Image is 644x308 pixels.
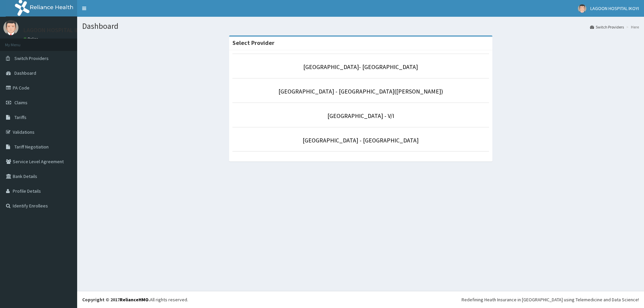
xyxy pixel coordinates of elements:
a: [GEOGRAPHIC_DATA] - [GEOGRAPHIC_DATA]([PERSON_NAME]) [278,87,443,95]
li: Here [625,24,639,30]
span: Dashboard [14,70,36,76]
span: Tariff Negotiation [14,144,49,150]
div: Redefining Heath Insurance in [GEOGRAPHIC_DATA] using Telemedicine and Data Science! [462,296,639,303]
span: LAGOON HOSPITAL IKOYI [590,5,639,11]
span: Switch Providers [14,55,49,61]
span: Claims [14,100,28,106]
a: RelianceHMO [120,297,149,303]
strong: Copyright © 2017 . [82,297,150,303]
strong: Select Provider [232,39,274,47]
a: Online [23,37,40,41]
span: Tariffs [14,114,26,120]
h1: Dashboard [82,22,639,30]
p: LAGOON HOSPITAL IKOYI [23,27,88,33]
a: [GEOGRAPHIC_DATA]- [GEOGRAPHIC_DATA] [303,63,418,71]
a: [GEOGRAPHIC_DATA] - [GEOGRAPHIC_DATA] [303,136,419,144]
img: User Image [578,4,586,13]
img: User Image [3,20,18,35]
a: [GEOGRAPHIC_DATA] - V/I [327,112,394,120]
footer: All rights reserved. [77,291,644,308]
a: Switch Providers [590,24,624,30]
